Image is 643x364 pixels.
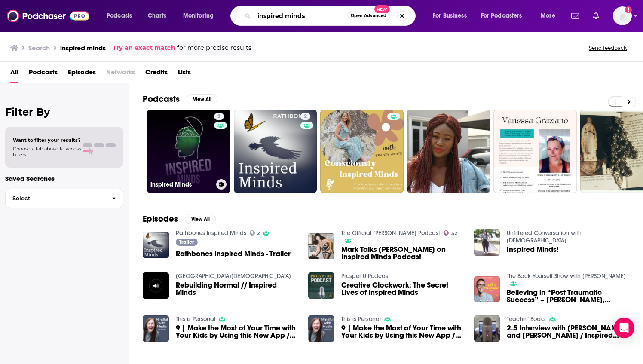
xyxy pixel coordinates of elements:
a: The Back Yourself Show with Tom Fairey [507,272,626,280]
span: For Business [433,10,467,22]
a: Inspired Minds! [507,246,559,253]
span: Mark Talks [PERSON_NAME] on Inspired Minds Podcast [341,246,464,260]
a: Rathbones Inspired Minds [176,229,246,237]
a: All [10,65,18,83]
button: Select [5,189,123,208]
h2: Episodes [143,214,178,224]
img: 9 | Make the Most of Your Time with Your Kids by Using this New App // with Rachel Ostler (creato... [308,315,334,342]
svg: Add a profile image [625,6,632,13]
button: open menu [427,9,478,23]
a: 9 | Make the Most of Your Time with Your Kids by Using this New App // with Rachel Ostler (creato... [341,324,464,339]
a: 32 [444,230,457,236]
a: Unfiltered Conversation with Lady [507,229,582,244]
span: 3 [217,113,220,121]
span: For Podcasters [481,10,522,22]
a: Mark Talks Bettie on Inspired Minds Podcast [341,246,464,260]
a: EpisodesView All [143,214,216,224]
span: Podcasts [29,65,58,83]
span: Want to filter your results? [13,137,81,143]
h2: Filter By [5,106,123,118]
a: This is Personal [341,315,381,323]
a: 2 [234,110,317,193]
span: 9 | Make the Most of Your Time with Your Kids by Using this New App // with [PERSON_NAME] (creato... [176,324,298,339]
a: 2.5 Interview with Karrie Auger and Nancy Van Styvendale / Inspired Minds: All Nations Creative W... [507,324,629,339]
span: Networks [106,65,135,83]
img: Creative Clockwork: The Secret Lives of Inspired Minds [308,272,334,299]
img: Rathbones Inspired Minds - Trailer [143,232,169,258]
img: 9 | Make the Most of Your Time with Your Kids by Using this New App // with Rachel Ostler (creato... [143,315,169,342]
a: Show notifications dropdown [568,9,582,23]
button: Show profile menu [613,6,632,25]
h3: Search [28,44,50,52]
h3: Inspired Minds [150,181,213,188]
span: Trailer [179,239,194,245]
span: Choose a tab above to access filters. [13,146,81,158]
a: 9 | Make the Most of Your Time with Your Kids by Using this New App // with Rachel Ostler (creato... [176,324,298,339]
span: Open Advanced [351,14,386,18]
a: Believing in “Post Traumatic Success” – Sarah Porter, Founder & CEO of Inspired Minds [507,289,629,303]
a: The Official Bettie Page Podcast [341,229,440,237]
span: 32 [451,232,457,236]
div: Search podcasts, credits, & more... [239,6,424,26]
span: 2 [257,232,260,236]
span: Select [6,196,105,201]
a: 2 [300,113,310,120]
span: More [541,10,555,22]
span: 9 | Make the Most of Your Time with Your Kids by Using this New App // with [PERSON_NAME] (creato... [341,324,464,339]
span: New [374,5,390,13]
img: User Profile [613,6,632,25]
button: open menu [177,9,225,23]
span: Podcasts [107,10,132,22]
h2: Podcasts [143,94,180,104]
span: Creative Clockwork: The Secret Lives of Inspired Minds [341,281,464,296]
img: 2.5 Interview with Karrie Auger and Nancy Van Styvendale / Inspired Minds: All Nations Creative W... [474,315,500,342]
a: Credits [145,65,168,83]
input: Search podcasts, credits, & more... [254,9,347,23]
a: 2 [250,230,260,236]
a: PodcastsView All [143,94,217,104]
a: Episodes [68,65,96,83]
a: Teachin' Books [507,315,546,323]
a: Prosper U Podcast [341,272,390,280]
a: Lower Manhattan Community Church [176,272,291,280]
a: This is Personal [176,315,215,323]
a: Rebuilding Normal // Inspired Minds [143,272,169,299]
img: Mark Talks Bettie on Inspired Minds Podcast [308,233,334,260]
span: for more precise results [177,43,251,53]
img: Inspired Minds! [474,229,500,256]
span: 2 [304,113,307,121]
img: Podchaser - Follow, Share and Rate Podcasts [7,8,89,24]
button: View All [187,94,217,104]
span: 2.5 Interview with [PERSON_NAME] and [PERSON_NAME] / Inspired Minds: All Nations Creative Writing... [507,324,629,339]
a: Rathbones Inspired Minds - Trailer [176,250,291,257]
span: Logged in as WE_Broadcast [613,6,632,25]
button: open menu [101,9,143,23]
button: View All [185,214,216,224]
a: Charts [142,9,171,23]
p: Saved Searches [5,174,123,183]
a: Rebuilding Normal // Inspired Minds [176,281,298,296]
img: Believing in “Post Traumatic Success” – Sarah Porter, Founder & CEO of Inspired Minds [474,276,500,303]
a: Lists [178,65,191,83]
a: 3 [214,113,224,120]
button: open menu [475,9,535,23]
a: 3Inspired Minds [147,110,230,193]
button: Open AdvancedNew [347,11,390,21]
div: Open Intercom Messenger [614,318,634,338]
